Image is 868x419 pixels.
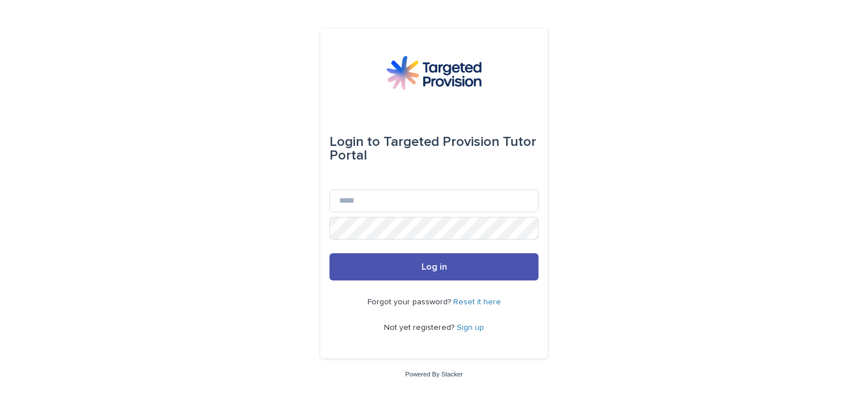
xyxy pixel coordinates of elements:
[457,324,484,332] a: Sign up
[453,298,501,306] a: Reset it here
[329,126,539,171] div: Targeted Provision Tutor Portal
[329,135,380,149] span: Login to
[329,253,539,280] button: Log in
[384,324,457,332] span: Not yet registered?
[368,298,453,306] span: Forgot your password?
[386,56,482,90] img: M5nRWzHhSzIhMunXDL62
[422,262,447,271] span: Log in
[405,371,462,378] a: Powered By Stacker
